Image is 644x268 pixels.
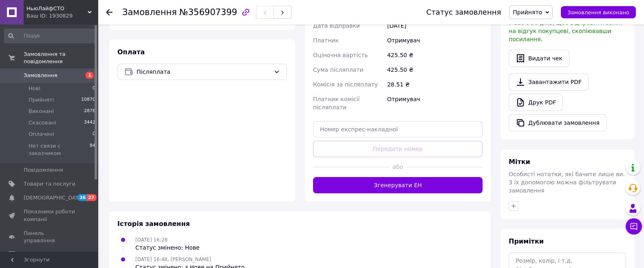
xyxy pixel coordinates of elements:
button: Згенерувати ЕН [313,177,483,193]
span: Виконані [29,108,54,115]
span: 1 [86,72,94,79]
div: Повернутися назад [106,8,112,16]
span: Післяплата [137,67,270,76]
span: Оплата [117,48,145,56]
span: або [389,163,406,171]
span: [DEMOGRAPHIC_DATA] [24,194,84,202]
span: Дата відправки [313,22,360,29]
span: 0 [93,85,95,92]
div: Ваш ID: 1930829 [26,12,98,20]
span: Замовлення [122,7,177,17]
span: Платник [313,37,339,44]
span: Повідомлення [24,166,63,174]
span: Панель управління [24,230,75,244]
span: Оплачені [29,131,54,138]
button: Замовлення виконано [561,6,636,18]
button: Чат з покупцем [626,218,642,235]
span: Замовлення [24,72,57,79]
span: Мітки [509,158,530,166]
span: 3442 [84,119,95,126]
span: Платник комісії післяплати [313,96,359,111]
span: Оціночна вартість [313,52,368,58]
a: Завантажити PDF [509,73,589,91]
button: Дублювати замовлення [509,114,607,131]
a: Друк PDF [509,94,563,111]
span: Показники роботи компанії [24,208,75,223]
div: 425.50 ₴ [386,62,484,77]
span: Нет связи с заказчиком [29,142,90,157]
span: Нові [29,85,40,92]
div: 28.51 ₴ [386,77,484,92]
div: Статус замовлення [426,8,501,16]
span: Особисті нотатки, які бачите лише ви. З їх допомогою можна фільтрувати замовлення [509,171,625,194]
span: [DATE] 16:48, [PERSON_NAME] [135,257,211,262]
span: 36 [77,194,87,201]
span: 0 [93,131,95,138]
div: Отримувач [386,33,484,48]
span: Комісія за післяплату [313,81,378,88]
button: Видати чек [509,50,569,67]
span: 2878 [84,108,95,115]
input: Пошук [4,29,96,43]
span: Прийняті [29,96,54,104]
div: [DATE] [386,18,484,33]
span: Скасовані [29,119,56,126]
span: 10870 [81,96,95,104]
span: Примітки [509,237,544,245]
span: Товари та послуги [24,180,75,188]
span: 27 [87,194,96,201]
div: 425.50 ₴ [386,48,484,62]
span: №356907399 [179,7,237,17]
div: Статус змінено: Нове [135,244,200,252]
span: Історія замовлення [117,220,190,228]
span: У вас є 30 днів, щоб відправити запит на відгук покупцеві, скопіювавши посилання. [509,20,623,42]
span: Відгуки [24,251,45,258]
input: Номер експрес-накладної [313,121,483,137]
span: НьюЛайфСТО [26,5,88,12]
span: Замовлення виконано [567,9,629,16]
span: 84 [90,142,95,157]
div: Отримувач [386,92,484,115]
span: [DATE] 16:28 [135,237,168,243]
span: Сума післяплати [313,66,364,73]
span: Прийнято [513,9,542,16]
span: Замовлення та повідомлення [24,51,98,65]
